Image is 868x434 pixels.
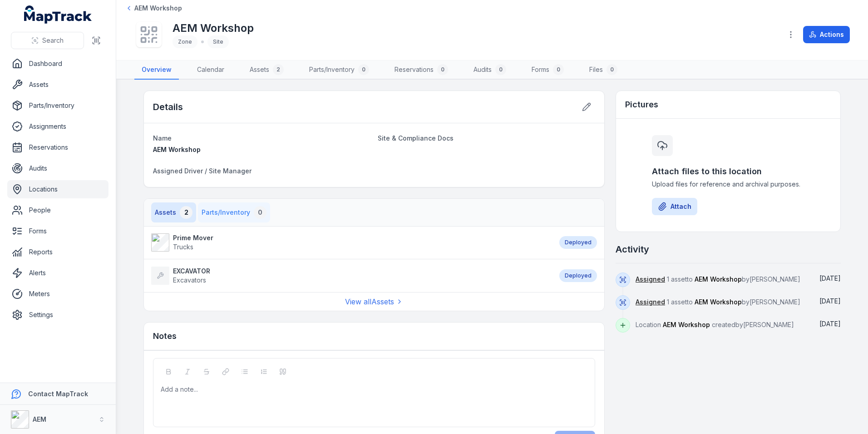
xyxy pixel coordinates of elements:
button: Search [11,32,84,49]
a: Alerts [7,264,108,282]
a: Parts/Inventory [7,96,108,115]
a: Locations [7,180,108,198]
a: View allAssets [345,296,403,307]
span: AEM Workshop [153,146,201,153]
a: Calendar [190,61,232,80]
a: Files0 [582,61,625,80]
span: Search [42,36,64,45]
div: Deployed [559,236,597,249]
a: Reservations [7,138,108,156]
a: Audits0 [466,61,513,80]
span: Excavators [173,276,206,284]
span: Location created by [PERSON_NAME] [636,321,794,328]
span: AEM Workshop [695,275,742,283]
a: Forms [7,222,108,240]
span: 1 asset to by [PERSON_NAME] [636,298,800,306]
span: [DATE] [819,297,841,305]
a: Assets [7,76,108,94]
h1: AEM Workshop [173,21,254,35]
div: 0 [553,64,564,75]
div: Site [207,35,229,48]
a: Parts/Inventory0 [302,61,376,80]
button: Parts/Inventory0 [198,202,270,222]
button: Actions [803,26,850,43]
div: 0 [254,206,266,219]
a: MapTrack [24,5,92,24]
span: Upload files for reference and archival purposes. [652,180,804,189]
a: People [7,201,108,219]
a: EXCAVATORExcavators [151,267,550,285]
time: 28/08/2025, 11:59:36 am [819,320,841,328]
strong: Contact MapTrack [28,390,88,398]
span: [DATE] [819,274,841,282]
a: AEM Workshop [125,4,182,13]
span: Site & Compliance Docs [378,134,454,142]
a: Prime MoverTrucks [151,233,550,252]
span: Name [153,134,172,142]
span: AEM Workshop [663,321,710,328]
a: Audits [7,159,108,177]
span: 1 asset to by [PERSON_NAME] [636,275,800,283]
a: Overview [134,61,179,80]
div: 2 [180,206,192,219]
h3: Attach files to this location [652,165,804,178]
span: AEM Workshop [134,4,182,13]
div: 2 [273,64,284,75]
a: Assets2 [242,61,291,80]
time: 07/10/2025, 10:26:47 am [819,297,841,305]
strong: EXCAVATOR [173,267,210,276]
h3: Pictures [625,98,658,111]
h2: Details [153,101,183,113]
span: Assigned Driver / Site Manager [153,167,252,175]
a: Reports [7,243,108,261]
div: 0 [437,64,448,75]
a: Assigned [636,275,665,284]
a: Settings [7,306,108,324]
a: Assigned [636,298,665,307]
div: Zone [173,35,197,48]
h3: Notes [153,330,177,343]
strong: Prime Mover [173,233,213,242]
time: 07/10/2025, 10:42:38 am [819,274,841,282]
div: Deployed [559,269,597,282]
a: Dashboard [7,55,108,73]
h2: Activity [616,243,649,256]
a: Meters [7,285,108,303]
div: 0 [607,64,617,75]
span: [DATE] [819,320,841,328]
strong: AEM [33,415,46,423]
a: Reservations0 [387,61,455,80]
button: Assets2 [151,202,196,222]
span: AEM Workshop [695,298,742,306]
a: Forms0 [524,61,571,80]
span: Trucks [173,243,193,251]
button: Attach [652,198,697,215]
div: 0 [495,64,506,75]
div: 0 [358,64,369,75]
a: Assignments [7,117,108,136]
